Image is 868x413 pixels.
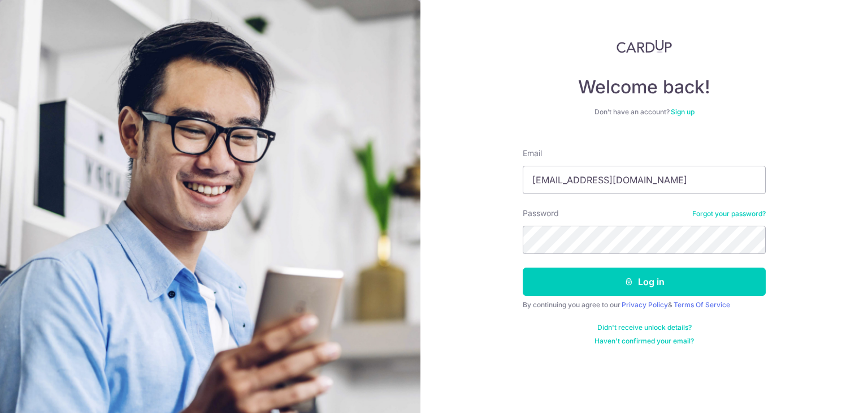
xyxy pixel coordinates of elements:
[617,40,672,53] img: CardUp Logo
[597,323,692,332] a: Didn't receive unlock details?
[692,209,766,218] a: Forgot your password?
[523,208,559,219] label: Password
[523,148,542,159] label: Email
[622,300,668,309] a: Privacy Policy
[523,166,766,194] input: Enter your Email
[594,337,694,346] a: Haven't confirmed your email?
[671,107,695,116] a: Sign up
[523,76,766,98] h4: Welcome back!
[523,107,766,117] div: Don’t have an account?
[523,300,766,309] div: By continuing you agree to our &
[674,300,730,309] a: Terms Of Service
[523,268,766,296] button: Log in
